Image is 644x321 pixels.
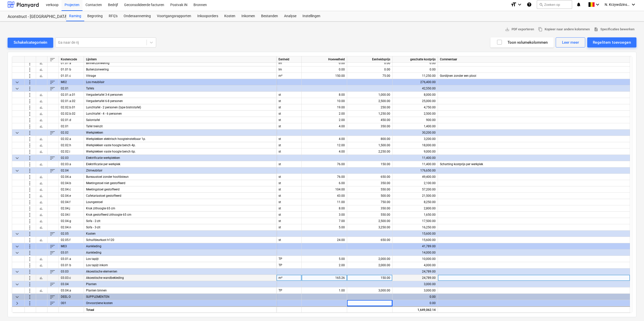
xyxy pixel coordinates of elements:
[27,199,33,205] span: more_vert
[27,149,33,155] span: more_vert
[349,104,390,111] div: 250.00
[39,137,43,141] span: bar_chart
[39,105,43,109] span: bar_chart
[27,212,33,218] span: more_vert
[59,174,84,180] div: 02.04.a
[39,61,43,65] span: bar_chart
[39,288,43,292] span: bar_chart
[27,66,33,72] span: more_vert
[27,180,33,186] span: more_vert
[395,85,436,92] div: 42,550.00
[276,218,302,224] div: st
[27,79,33,85] span: more_vert
[84,275,276,281] div: Akoestische wandbekleding
[84,231,276,237] div: Kasten
[593,39,631,46] div: Regelitem toevoegen
[39,238,43,242] span: bar_chart
[84,300,276,306] div: Onvoorziene kosten
[238,11,258,21] div: Inkomen
[84,250,276,256] div: Aankleding
[8,14,60,19] div: Aconstruct - [GEOGRAPHIC_DATA]
[281,11,299,21] div: Analyse
[27,237,33,243] span: more_vert
[59,136,84,142] div: 02.02.a
[84,199,276,205] div: Loungestoel
[39,143,43,147] span: bar_chart
[349,111,390,117] div: 1,250.00
[84,155,276,161] div: Elektrificatie werkplekken
[27,174,33,180] span: more_vert
[27,85,33,91] span: more_vert
[27,111,33,117] span: more_vert
[84,92,276,98] div: Vergadertafel 3-4 personen
[27,136,33,142] span: more_vert
[347,56,393,63] div: Eenheidsprijs
[304,92,345,98] div: 8.00
[59,98,84,104] div: 02.01.a.02
[27,281,33,287] span: more_vert
[276,193,302,199] div: st
[49,155,55,161] span: sort
[84,56,276,63] div: Lijnitem
[517,2,523,8] i: keyboard_arrow_down
[154,11,194,21] a: Voortgangsrapporten
[84,11,106,21] a: Begroting
[39,162,43,166] span: bar_chart
[511,2,517,8] i: format_size
[276,92,302,98] div: st
[27,275,33,281] span: more_vert
[59,237,84,243] div: 02.05.f
[276,136,302,142] div: st
[276,66,302,73] div: lm
[276,73,302,79] div: m²
[395,92,436,98] div: 8,000.00
[39,206,43,210] span: bar_chart
[59,130,84,136] div: 02.02
[14,130,20,136] span: keyboard_arrow_down
[84,85,276,92] div: Tafels
[27,117,33,123] span: more_vert
[39,200,43,204] span: bar_chart
[576,2,581,8] i: notifications
[395,123,436,130] div: 1,400.00
[39,118,43,122] span: bar_chart
[27,123,33,129] span: more_vert
[276,287,302,294] div: TP
[221,11,238,21] div: Kosten
[49,281,55,287] span: sort
[39,93,43,97] span: bar_chart
[59,79,84,85] div: M02
[84,294,276,300] div: SUPPLEMENTEN
[84,73,276,79] div: Vitrage
[594,27,634,32] span: Specificaties bewerken
[304,60,345,66] div: 0.00
[39,74,43,78] span: bar_chart
[27,167,33,174] span: more_vert
[84,218,276,224] div: Sofa - 2-zit
[84,167,276,174] div: Zitmeubilair
[258,11,281,21] a: Bestanden
[59,205,84,212] div: 02.04.j
[276,262,302,268] div: TP
[59,117,84,123] div: 02.01.d
[84,205,276,212] div: Kruk zithoogte 65 cm
[39,194,43,198] span: bar_chart
[66,11,84,21] a: Raming
[556,37,585,47] button: Leer meer
[299,11,323,21] a: Instellingen
[304,117,345,123] div: 2.00
[84,186,276,193] div: Meetingstoel gestoffeerd
[39,225,43,229] span: bar_chart
[14,167,20,174] span: keyboard_arrow_down
[276,111,302,117] div: st
[27,224,33,230] span: more_vert
[395,98,436,104] div: 25,000.00
[84,224,276,231] div: Sofa - 3-zit
[59,60,84,66] div: 01.01 a
[395,117,436,123] div: 900.00
[539,3,543,7] span: search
